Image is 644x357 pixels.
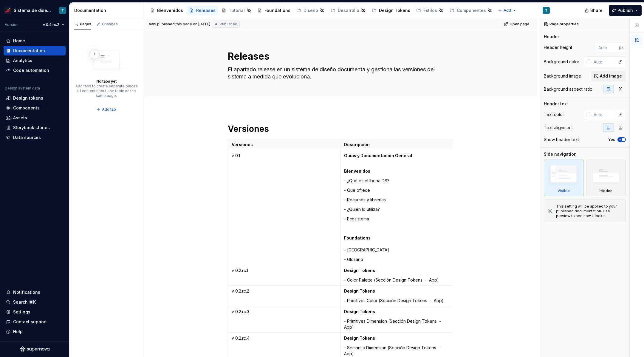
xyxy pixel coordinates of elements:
div: Home [13,38,25,44]
p: - [GEOGRAPHIC_DATA] [344,235,449,253]
a: Foundations [255,6,293,15]
div: Header text [544,101,568,107]
p: Descripción [344,142,449,148]
div: Background color [544,59,579,65]
span: Share [590,7,603,13]
button: Search ⌘K [4,297,66,307]
input: Auto [591,109,615,120]
button: Add [496,6,518,15]
span: Add image [600,73,622,79]
div: Design system data [5,86,40,91]
button: Help [4,327,66,336]
p: - ¿Quién lo utiliza? [344,206,449,212]
button: Contact support [4,317,66,327]
a: Data sources [4,133,66,142]
strong: Bienvenidos [344,169,370,174]
div: T [61,8,64,13]
div: Visible [558,188,570,193]
div: Text alignment [544,125,573,131]
div: T [545,8,547,13]
button: Sistema de diseño IberiaT [1,4,68,17]
div: Hidden [600,188,612,193]
span: Open page [510,22,530,27]
div: Data sources [13,135,41,140]
img: 55604660-494d-44a9-beb2-692398e9940a.png [4,7,11,14]
div: Header height [544,44,572,50]
a: Bienvenidos [148,6,185,15]
a: Documentation [4,46,66,55]
div: No tabs yet [96,79,117,84]
a: Diseño [294,6,327,15]
div: Analytics [13,58,32,64]
div: Tutorial [229,7,245,13]
div: Documentation [13,48,45,54]
strong: Design Tokens [344,288,375,293]
p: - Recursos y librerías [344,197,449,203]
p: - Que ofrece [344,187,449,193]
strong: Design Tokens [344,309,375,314]
a: Tutorial [219,6,254,15]
span: Published [220,22,237,27]
div: Version [5,22,18,27]
div: Design tokens [13,95,43,101]
p: - Color Palette (Sección Design Tokens - App) [344,277,449,283]
div: Pages [74,22,91,27]
div: Show header text [544,137,579,143]
div: Background aspect ratio [544,86,592,92]
a: Componentes [447,6,495,15]
a: Components [4,103,66,113]
div: Componentes [457,7,486,13]
span: v 0.4.rc.2 [43,22,59,27]
button: v 0.4.rc.2 [40,21,67,29]
div: Bienvenidos [157,7,183,13]
a: Design tokens [4,93,66,103]
div: Releases [196,7,216,13]
div: Diseño [304,7,318,13]
div: Help [13,329,23,335]
label: Yes [608,137,615,142]
p: v 0.2.rc.4 [232,335,337,341]
textarea: Releases [227,49,452,64]
a: Design Tokens [369,6,413,15]
p: v 0.1 [232,153,337,159]
a: Code automation [4,66,66,75]
div: Components [13,105,40,111]
svg: Supernova Logo [20,346,49,352]
div: This setting will be applied to your published documentation. Use preview to see how it looks. [556,204,622,218]
div: Foundations [264,7,290,13]
div: Desarrollo [338,7,359,13]
p: - Semantic Dimension (Sección Design Tokens - App) [344,345,449,357]
strong: Design Tokens [344,336,375,341]
span: Vani [149,22,156,27]
div: Notifications [13,289,40,295]
p: Versiones [232,142,337,148]
div: Settings [13,309,30,315]
div: Hidden [586,160,626,196]
div: Text color [544,112,564,118]
div: Documentation [74,7,141,13]
p: v 0.2.rc.2 [232,288,337,294]
button: Add tab [95,105,119,114]
div: Add tabs to create separate pieces of content about one topic on the same page. [75,84,138,98]
a: Open page [502,20,532,28]
div: Code automation [13,67,49,73]
div: Background image [544,73,581,79]
div: Storybook stories [13,125,50,131]
div: Page tree [148,4,495,16]
p: px [619,45,623,50]
p: - Primitives Dimension (Sección Design Tokens - App) [344,318,449,330]
button: Add image [591,71,626,81]
a: Settings [4,307,66,317]
a: Desarrollo [328,6,368,15]
p: v 0.2.rc.1 [232,268,337,273]
strong: Guías y Documentación General [344,153,412,158]
span: Publish [617,7,633,13]
div: Sistema de diseño Iberia [14,7,52,13]
div: Contact support [13,319,47,325]
span: Add [504,8,511,13]
input: Auto [591,56,615,67]
strong: Foundations [344,235,371,240]
a: Storybook stories [4,123,66,132]
span: Add tab [102,107,116,112]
